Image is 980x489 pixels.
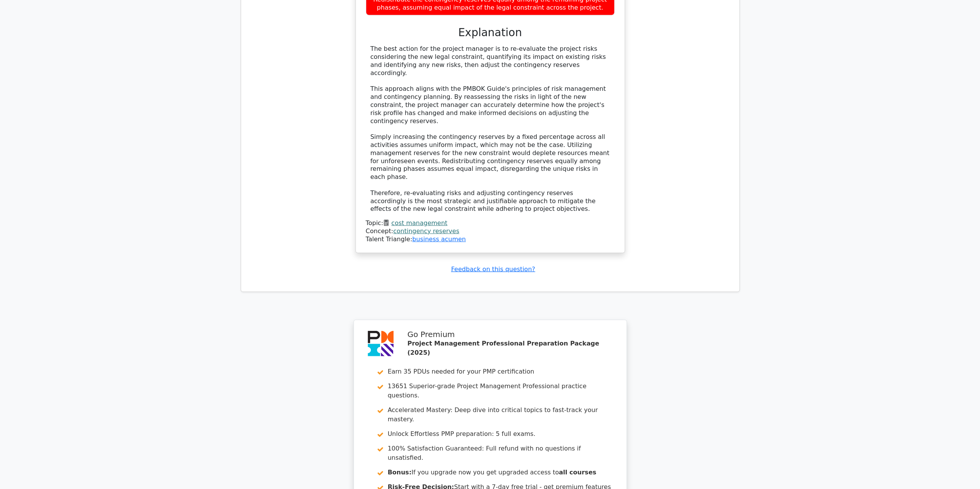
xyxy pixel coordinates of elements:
[391,219,447,227] a: cost management
[366,219,615,243] div: Talent Triangle:
[451,265,535,273] a: Feedback on this question?
[393,227,459,235] a: contingency reserves
[366,219,615,227] div: Topic:
[366,227,615,235] div: Concept:
[370,26,610,39] h3: Explanation
[412,235,466,243] a: business acumen
[370,45,610,213] div: The best action for the project manager is to re-evaluate the project risks considering the new l...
